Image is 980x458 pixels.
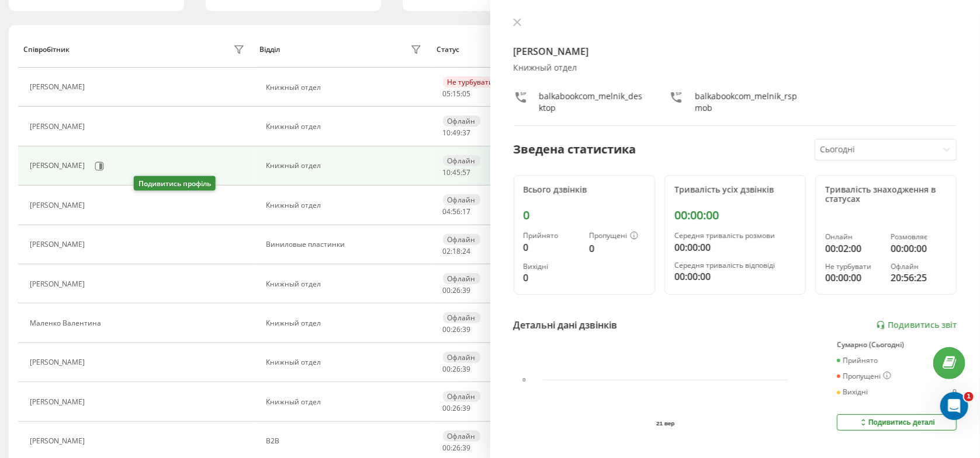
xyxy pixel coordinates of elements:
[589,232,645,241] div: Пропущені
[443,169,471,177] div: : :
[443,116,480,127] div: Офлайн
[30,240,88,249] div: [PERSON_NAME]
[443,167,451,177] span: 10
[825,242,881,256] div: 00:02:00
[443,207,451,216] span: 04
[514,141,636,158] div: Зведена статистика
[443,352,480,363] div: Офлайн
[674,270,796,284] div: 00:00:00
[30,83,88,91] div: [PERSON_NAME]
[443,312,480,323] div: Офлайн
[266,123,425,131] div: Книжный отдел
[30,398,88,406] div: [PERSON_NAME]
[30,201,88,209] div: [PERSON_NAME]
[891,242,947,256] div: 00:00:00
[453,324,461,334] span: 26
[837,414,957,431] button: Подивитись деталі
[453,443,461,453] span: 26
[837,341,957,349] div: Сумарно (Сьогодні)
[443,364,451,374] span: 00
[825,185,947,205] div: Тривалість знаходження в статусах
[674,232,796,240] div: Середня тривалість розмови
[453,167,461,177] span: 45
[443,76,498,88] div: Не турбувати
[674,261,796,270] div: Середня тривалість відповіді
[266,240,425,249] div: Виниловые пластинки
[674,185,796,195] div: Тривалість усіх дзвінків
[259,46,280,54] div: Відділ
[443,234,480,245] div: Офлайн
[463,403,471,413] span: 39
[589,242,645,256] div: 0
[514,44,957,58] h4: [PERSON_NAME]
[266,398,425,406] div: Книжный отдел
[443,247,471,256] div: : :
[266,280,425,288] div: Книжный отдел
[463,324,471,334] span: 39
[453,89,461,99] span: 15
[443,444,471,452] div: : :
[443,155,480,166] div: Офлайн
[443,194,480,205] div: Офлайн
[656,420,675,426] text: 21 вер
[443,403,451,413] span: 00
[266,358,425,366] div: Книжный отдел
[453,207,461,216] span: 56
[443,443,451,453] span: 00
[837,372,891,381] div: Пропущені
[443,431,480,442] div: Офлайн
[30,319,104,327] div: Маленко Валентина
[266,162,425,170] div: Книжный отдел
[695,90,801,114] div: balkabookcom_melnik_rspmob
[964,392,974,401] span: 1
[837,356,878,365] div: Прийнято
[463,443,471,453] span: 39
[266,83,425,92] div: Книжный отдел
[524,232,580,240] div: Прийнято
[266,201,425,209] div: Книжный отдел
[463,364,471,374] span: 39
[443,90,471,98] div: : :
[443,89,451,99] span: 05
[825,233,881,241] div: Онлайн
[825,263,881,271] div: Не турбувати
[524,185,645,195] div: Всього дзвінків
[524,208,645,222] div: 0
[953,388,957,396] div: 0
[891,233,947,241] div: Розмовляє
[443,326,471,334] div: : :
[30,437,88,445] div: [PERSON_NAME]
[674,208,796,222] div: 00:00:00
[443,285,451,295] span: 00
[443,404,471,412] div: : :
[463,89,471,99] span: 05
[524,271,580,285] div: 0
[266,319,425,327] div: Книжный отдел
[524,263,580,271] div: Вихідні
[463,167,471,177] span: 57
[453,285,461,295] span: 26
[463,128,471,138] span: 37
[443,246,451,256] span: 02
[23,46,70,54] div: Співробітник
[443,286,471,295] div: : :
[891,263,947,271] div: Офлайн
[514,318,618,332] div: Детальні дані дзвінків
[463,207,471,216] span: 17
[524,240,580,254] div: 0
[437,46,459,54] div: Статус
[453,364,461,374] span: 26
[453,246,461,256] span: 18
[134,176,216,191] div: Подивитись профіль
[453,128,461,138] span: 49
[30,123,88,131] div: [PERSON_NAME]
[443,324,451,334] span: 00
[463,285,471,295] span: 39
[30,162,88,170] div: [PERSON_NAME]
[858,418,935,427] div: Подивитись деталі
[876,320,957,330] a: Подивитись звіт
[453,403,461,413] span: 26
[539,90,646,114] div: balkabookcom_melnik_desktop
[891,271,947,285] div: 20:56:25
[30,358,88,366] div: [PERSON_NAME]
